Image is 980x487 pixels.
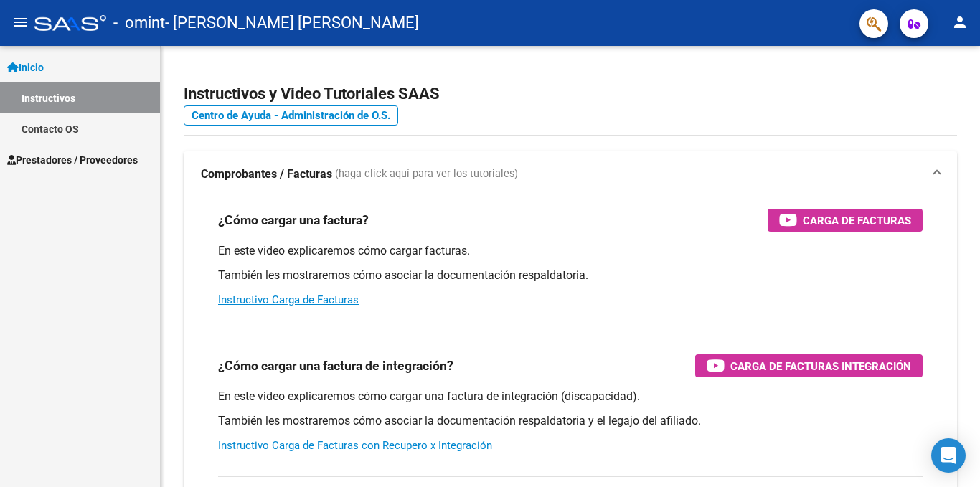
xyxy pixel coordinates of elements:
div: Open Intercom Messenger [931,438,966,473]
span: Carga de Facturas [803,212,911,230]
button: Carga de Facturas [768,209,923,232]
mat-expansion-panel-header: Comprobantes / Facturas (haga click aquí para ver los tutoriales) [184,151,957,197]
span: - omint [113,7,165,39]
a: Centro de Ayuda - Administración de O.S. [184,105,398,126]
mat-icon: menu [11,14,29,31]
p: También les mostraremos cómo asociar la documentación respaldatoria. [218,268,923,283]
p: En este video explicaremos cómo cargar una factura de integración (discapacidad). [218,389,923,405]
strong: Comprobantes / Facturas [201,166,332,182]
span: Prestadores / Proveedores [7,152,138,168]
span: Inicio [7,60,44,75]
p: En este video explicaremos cómo cargar facturas. [218,243,923,259]
a: Instructivo Carga de Facturas con Recupero x Integración [218,439,492,452]
h3: ¿Cómo cargar una factura de integración? [218,356,453,376]
button: Carga de Facturas Integración [695,354,923,377]
h2: Instructivos y Video Tutoriales SAAS [184,80,957,108]
mat-icon: person [951,14,969,31]
p: También les mostraremos cómo asociar la documentación respaldatoria y el legajo del afiliado. [218,413,923,429]
h3: ¿Cómo cargar una factura? [218,210,369,230]
a: Instructivo Carga de Facturas [218,293,359,306]
span: Carga de Facturas Integración [730,357,911,375]
span: (haga click aquí para ver los tutoriales) [335,166,518,182]
span: - [PERSON_NAME] [PERSON_NAME] [165,7,419,39]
